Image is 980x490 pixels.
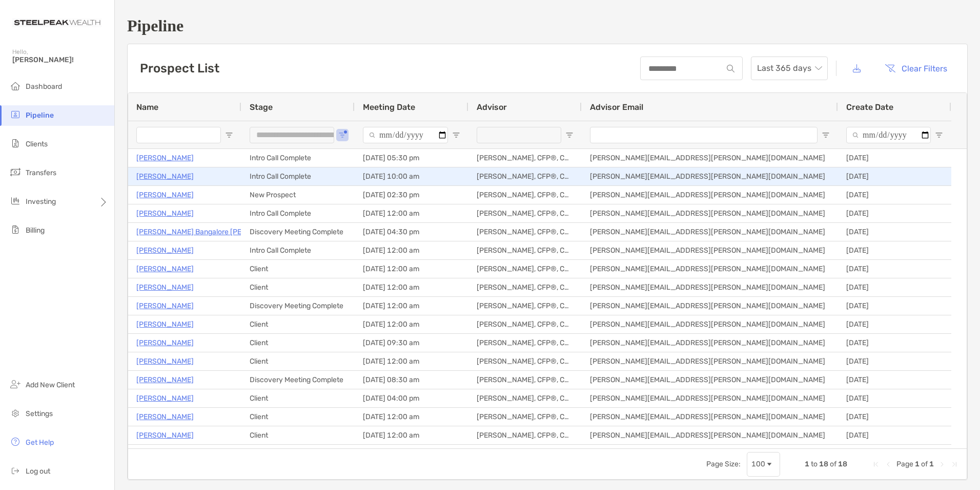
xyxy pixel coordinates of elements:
div: [DATE] 04:00 pm [355,389,468,407]
div: Client [241,426,355,444]
div: [DATE] 12:00 am [355,352,468,370]
div: [PERSON_NAME], CFP®, CDFA® [468,204,582,222]
div: Client [241,352,355,370]
div: [PERSON_NAME][EMAIL_ADDRESS][PERSON_NAME][DOMAIN_NAME] [582,334,838,352]
p: [PERSON_NAME] [136,336,194,349]
a: [PERSON_NAME] [136,244,194,257]
img: investing icon [9,195,22,207]
div: [PERSON_NAME][EMAIL_ADDRESS][PERSON_NAME][DOMAIN_NAME] [582,260,838,278]
div: Page Size: [706,460,741,468]
div: [PERSON_NAME][EMAIL_ADDRESS][PERSON_NAME][DOMAIN_NAME] [582,371,838,389]
a: [PERSON_NAME] [136,410,194,423]
h1: Pipeline [127,16,968,35]
img: add_new_client icon [9,378,22,390]
div: [PERSON_NAME], CFP®, CDFA® [468,352,582,370]
div: [DATE] [838,315,951,333]
div: [PERSON_NAME], CFP®, CDFA® [468,149,582,167]
div: [PERSON_NAME], CFP®, CDFA® [468,408,582,426]
div: [DATE] [838,167,951,185]
p: [PERSON_NAME] [136,189,194,201]
span: Get Help [26,438,54,447]
div: [PERSON_NAME], CFP®, CDFA® [468,167,582,185]
div: Client [241,445,355,463]
img: dashboard icon [9,80,22,92]
div: [PERSON_NAME][EMAIL_ADDRESS][PERSON_NAME][DOMAIN_NAME] [582,426,838,444]
a: [PERSON_NAME] [136,429,194,442]
img: pipeline icon [9,108,22,121]
div: Last Page [950,460,958,468]
p: [PERSON_NAME] [136,299,194,312]
a: [PERSON_NAME] [136,207,194,220]
div: [DATE] [838,241,951,259]
div: Client [241,315,355,333]
div: Client [241,408,355,426]
a: [PERSON_NAME] [136,447,194,460]
p: [PERSON_NAME] [136,262,194,275]
span: Add New Client [26,381,75,389]
a: [PERSON_NAME] [136,170,194,183]
div: [DATE] [838,260,951,278]
span: Create Date [846,102,893,112]
div: [PERSON_NAME], CFP®, CDFA® [468,278,582,296]
div: [DATE] [838,426,951,444]
div: [DATE] 10:00 am [355,167,468,185]
button: Open Filter Menu [225,131,233,139]
span: Billing [26,226,45,235]
div: Intro Call Complete [241,167,355,185]
div: [DATE] [838,278,951,296]
button: Open Filter Menu [338,131,346,139]
div: [DATE] [838,186,951,204]
div: [DATE] 10:00 am [355,445,468,463]
p: [PERSON_NAME] [136,281,194,294]
div: 100 [751,460,765,468]
input: Create Date Filter Input [846,127,931,143]
div: [PERSON_NAME][EMAIL_ADDRESS][PERSON_NAME][DOMAIN_NAME] [582,204,838,222]
div: [PERSON_NAME], CFP®, CDFA® [468,371,582,389]
span: to [811,460,818,468]
div: Discovery Meeting Complete [241,223,355,241]
div: [DATE] 12:00 am [355,408,468,426]
div: [DATE] [838,389,951,407]
div: [PERSON_NAME][EMAIL_ADDRESS][PERSON_NAME][DOMAIN_NAME] [582,278,838,296]
span: 18 [819,460,828,468]
div: [DATE] 08:30 am [355,371,468,389]
div: [PERSON_NAME][EMAIL_ADDRESS][PERSON_NAME][DOMAIN_NAME] [582,445,838,463]
div: [PERSON_NAME], CFP®, CDFA® [468,186,582,204]
a: [PERSON_NAME] [136,355,194,368]
div: [PERSON_NAME], CFP®, CDFA® [468,315,582,333]
span: 18 [838,460,847,468]
input: Advisor Email Filter Input [590,127,818,143]
div: [PERSON_NAME][EMAIL_ADDRESS][PERSON_NAME][DOMAIN_NAME] [582,186,838,204]
div: [PERSON_NAME], CFP®, CDFA® [468,426,582,444]
div: [DATE] 05:30 pm [355,149,468,167]
span: 1 [805,460,809,468]
a: [PERSON_NAME] [136,373,194,386]
div: [DATE] 09:30 am [355,334,468,352]
div: [PERSON_NAME], CFP®, CDFA® [468,260,582,278]
button: Clear Filters [877,57,955,80]
div: [PERSON_NAME][EMAIL_ADDRESS][PERSON_NAME][DOMAIN_NAME] [582,167,838,185]
span: Transfers [26,168,56,177]
div: [PERSON_NAME], CFP®, CDFA® [468,445,582,463]
div: Discovery Meeting Complete [241,371,355,389]
div: [PERSON_NAME], CFP®, CDFA® [468,334,582,352]
div: Client [241,278,355,296]
div: [DATE] [838,149,951,167]
span: Investing [26,197,56,206]
p: [PERSON_NAME] [136,152,194,164]
span: Advisor Email [590,102,643,112]
div: [PERSON_NAME], CFP®, CDFA® [468,241,582,259]
div: [PERSON_NAME][EMAIL_ADDRESS][PERSON_NAME][DOMAIN_NAME] [582,223,838,241]
span: Stage [250,102,273,112]
div: Intro Call Complete [241,241,355,259]
div: [DATE] [838,223,951,241]
span: [PERSON_NAME]! [12,55,108,64]
div: Page Size [747,452,780,477]
div: Client [241,334,355,352]
div: [DATE] 04:30 pm [355,223,468,241]
span: Log out [26,467,50,476]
